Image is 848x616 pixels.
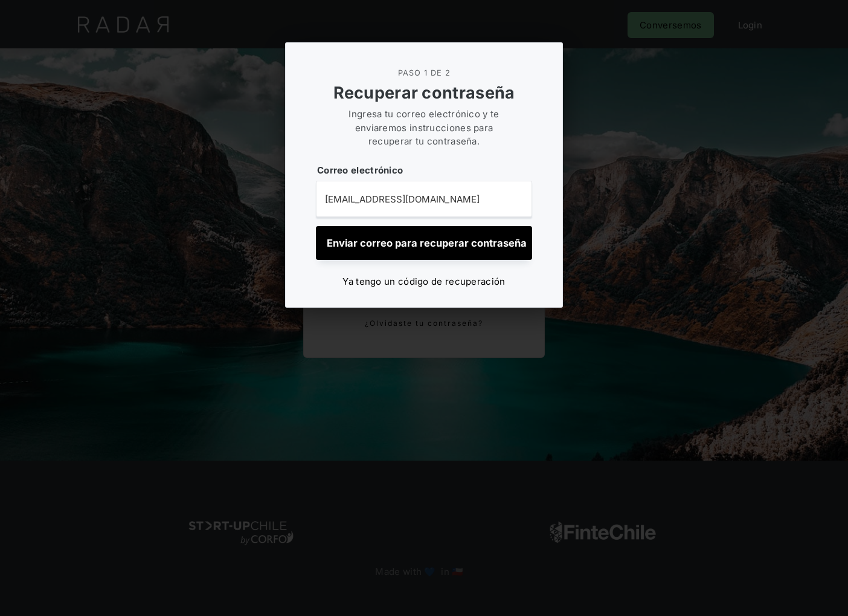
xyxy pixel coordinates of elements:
[316,181,532,217] input: Email Address
[338,108,510,149] div: Ingresa tu correo electrónico y te enviaremos instrucciones para recuperar tu contraseña.
[316,164,532,178] label: Correo electrónico
[342,275,505,289] div: Ya tengo un código de recuperación
[316,226,532,260] input: Enviar correo para recuperar contraseña
[316,82,532,105] div: Recuperar contraseña
[316,67,532,79] div: PASO 1 DE 2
